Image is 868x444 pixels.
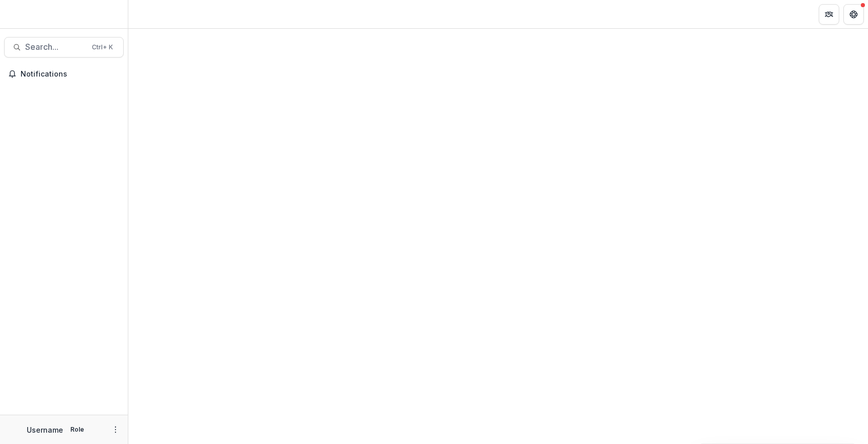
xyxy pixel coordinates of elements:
[21,70,120,79] span: Notifications
[27,424,63,435] p: Username
[90,42,115,53] div: Ctrl + K
[819,4,839,25] button: Partners
[843,4,864,25] button: Get Help
[67,425,87,434] p: Role
[25,42,86,52] span: Search...
[132,7,176,22] nav: breadcrumb
[109,423,122,436] button: More
[4,66,124,82] button: Notifications
[4,37,124,58] button: Search...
